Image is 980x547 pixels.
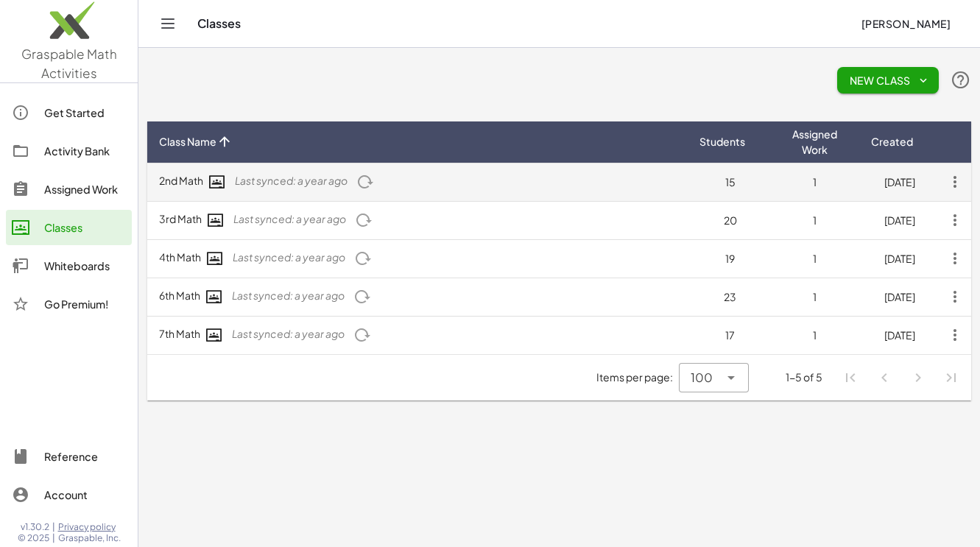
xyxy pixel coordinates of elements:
[861,17,951,30] span: [PERSON_NAME]
[688,239,772,278] td: 19
[21,521,49,533] span: v1.30.2
[834,361,968,395] nav: Pagination Navigation
[813,175,817,188] span: 1
[159,134,216,149] span: Class Name
[147,316,688,354] td: 7th Math
[6,172,132,207] a: Assigned Work
[6,95,132,130] a: Get Started
[147,239,688,278] td: 4th Math
[147,201,688,239] td: 3rd Math
[232,289,345,302] span: Last synced: a year ago
[44,295,126,313] div: Go Premium!
[44,104,126,121] div: Get Started
[688,201,772,239] td: 20
[688,316,772,354] td: 17
[147,278,688,316] td: 6th Math
[44,142,126,160] div: Activity Bank
[44,180,126,198] div: Assigned Work
[233,250,345,264] span: Last synced: a year ago
[596,370,679,385] span: Items per page:
[871,134,913,149] span: Created
[58,521,121,533] a: Privacy policy
[6,133,132,169] a: Activity Bank
[849,74,927,87] span: New Class
[857,163,942,201] td: [DATE]
[58,532,121,544] span: Graspable, Inc.
[837,67,939,93] button: New Class
[813,252,817,265] span: 1
[6,477,132,512] a: Account
[688,278,772,316] td: 23
[6,248,132,283] a: Whiteboards
[44,257,126,275] div: Whiteboards
[786,370,822,385] div: 1-5 of 5
[52,532,55,544] span: |
[147,163,688,201] td: 2nd Math
[849,10,962,37] button: [PERSON_NAME]
[813,328,817,342] span: 1
[857,316,942,354] td: [DATE]
[233,212,346,225] span: Last synced: a year ago
[44,219,126,236] div: Classes
[784,127,845,158] span: Assigned Work
[44,448,126,465] div: Reference
[44,486,126,504] div: Account
[6,439,132,474] a: Reference
[232,327,345,340] span: Last synced: a year ago
[813,213,817,227] span: 1
[857,239,942,278] td: [DATE]
[235,174,348,187] span: Last synced: a year ago
[857,201,942,239] td: [DATE]
[688,163,772,201] td: 15
[18,532,49,544] span: © 2025
[6,210,132,245] a: Classes
[813,290,817,303] span: 1
[21,46,117,81] span: Graspable Math Activities
[699,134,745,149] span: Students
[857,278,942,316] td: [DATE]
[691,369,713,387] span: 100
[156,12,180,35] button: Toggle navigation
[52,521,55,533] span: |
